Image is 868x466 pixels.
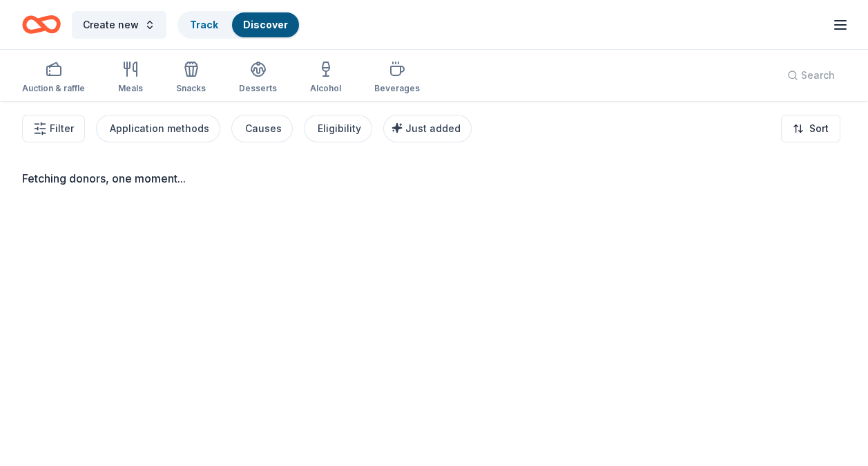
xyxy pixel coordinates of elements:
[239,55,277,101] button: Desserts
[374,55,420,101] button: Beverages
[310,55,341,101] button: Alcohol
[781,115,840,142] button: Sort
[383,115,472,142] button: Just added
[96,115,220,142] button: Application methods
[374,83,420,94] div: Beverages
[72,11,166,39] button: Create new
[243,19,288,30] a: Discover
[22,115,85,142] button: Filter
[110,120,209,137] div: Application methods
[118,83,143,94] div: Meals
[231,115,293,142] button: Causes
[190,19,218,30] a: Track
[809,120,829,137] span: Sort
[177,11,300,39] button: TrackDiscover
[83,17,139,33] span: Create new
[50,120,74,137] span: Filter
[239,83,277,94] div: Desserts
[304,115,372,142] button: Eligibility
[22,83,85,94] div: Auction & raffle
[176,83,206,94] div: Snacks
[22,8,61,41] a: Home
[176,55,206,101] button: Snacks
[245,120,282,137] div: Causes
[118,55,143,101] button: Meals
[405,122,461,134] span: Just added
[22,55,85,101] button: Auction & raffle
[318,120,361,137] div: Eligibility
[310,83,341,94] div: Alcohol
[22,170,846,187] div: Fetching donors, one moment...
